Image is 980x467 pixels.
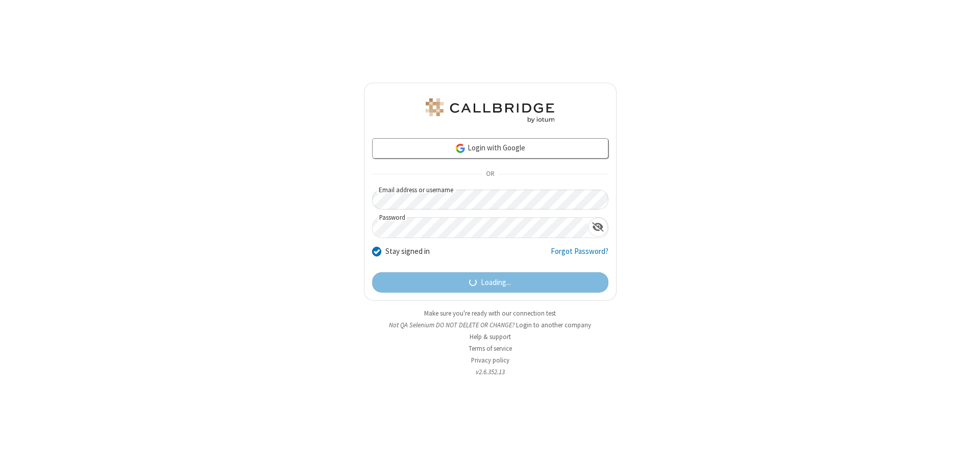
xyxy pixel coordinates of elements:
a: Help & support [470,332,511,341]
input: Password [373,218,588,238]
button: Loading... [372,272,608,293]
span: OR [482,167,498,181]
a: Terms of service [469,344,512,353]
a: Forgot Password? [551,246,608,265]
a: Login with Google [372,138,608,159]
li: v2.6.352.13 [364,367,617,377]
a: Privacy policy [471,356,509,365]
input: Email address or username [372,190,608,210]
li: Not QA Selenium DO NOT DELETE OR CHANGE? [364,320,617,330]
label: Stay signed in [385,246,430,257]
img: google-icon.png [455,143,466,154]
span: Loading... [481,277,511,289]
button: Login to another company [516,320,591,330]
img: QA Selenium DO NOT DELETE OR CHANGE [424,98,556,123]
a: Make sure you're ready with our connection test [424,309,556,318]
div: Show password [588,218,608,237]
